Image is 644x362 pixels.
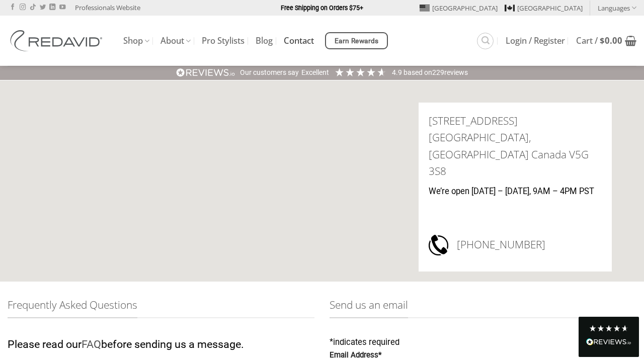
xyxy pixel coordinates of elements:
span: Based on [404,68,432,76]
div: indicates required [330,336,636,349]
div: Our customers say [240,68,299,78]
img: REVIEWS.io [176,68,235,77]
a: Follow on YouTube [59,4,65,11]
a: Pro Stylists [202,32,245,50]
p: We’re open [DATE] – [DATE], 9AM – 4PM PST [429,185,602,199]
div: 4.8 Stars [589,324,629,332]
p: Please read our before sending us a message. [8,336,314,353]
a: Languages [598,1,636,15]
a: About [160,31,191,51]
a: Login / Register [506,32,565,50]
a: Follow on LinkedIn [49,4,55,11]
div: Excellent [301,68,329,78]
a: [GEOGRAPHIC_DATA] [505,1,583,16]
span: 4.9 [392,68,404,76]
span: Send us an email [330,297,408,318]
div: Read All Reviews [586,336,631,349]
a: Blog [256,32,273,50]
img: REVIEWS.io [586,338,631,345]
a: View cart [576,30,636,52]
a: Shop [123,31,149,51]
span: Frequently Asked Questions [8,297,137,318]
a: Search [477,33,494,49]
a: [GEOGRAPHIC_DATA] [420,1,498,16]
span: 229 [432,68,444,76]
span: reviews [444,68,468,76]
span: $ [600,35,605,46]
label: Email Address [330,349,636,361]
img: REDAVID Salon Products | United States [8,30,108,51]
span: Earn Rewards [335,36,379,47]
h3: [PHONE_NUMBER] [457,233,602,256]
span: Cart / [576,37,622,45]
a: Contact [284,32,314,50]
bdi: 0.00 [600,35,622,46]
div: Read All Reviews [579,317,639,357]
div: 4.91 Stars [334,67,387,77]
a: Follow on Twitter [40,4,46,11]
h3: [STREET_ADDRESS] [GEOGRAPHIC_DATA], [GEOGRAPHIC_DATA] Canada V5G 3S8 [429,113,602,179]
span: Login / Register [506,37,565,45]
strong: Free Shipping on Orders $75+ [281,4,363,12]
a: FAQ [82,338,101,350]
a: Earn Rewards [325,32,388,49]
a: Follow on TikTok [30,4,36,11]
a: Follow on Facebook [10,4,16,11]
a: Follow on Instagram [20,4,26,11]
